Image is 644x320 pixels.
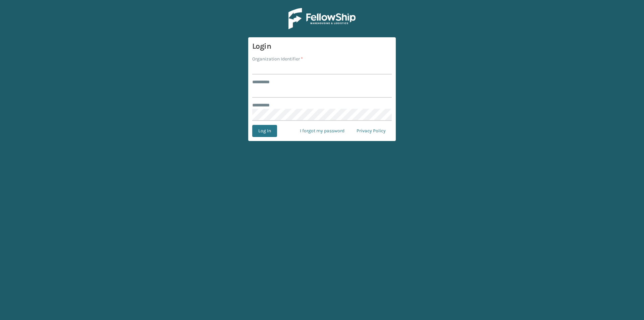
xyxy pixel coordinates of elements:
button: Log In [252,125,277,137]
a: Privacy Policy [351,125,392,137]
a: I forgot my password [294,125,351,137]
img: Logo [288,8,356,29]
label: Organization Identifier [252,55,303,62]
h3: Login [252,41,392,51]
